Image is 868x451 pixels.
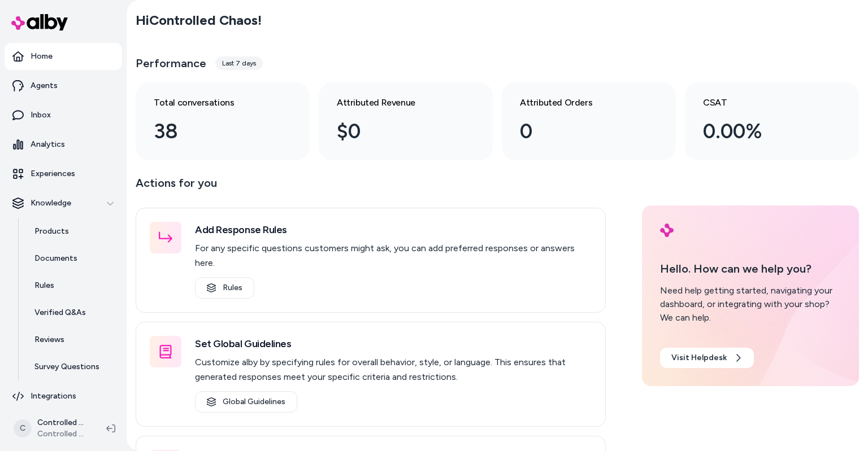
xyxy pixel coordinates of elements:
p: Verified Q&As [34,307,86,318]
a: Documents [23,245,122,272]
p: Products [34,226,69,237]
h3: Set Global Guidelines [195,336,592,352]
div: Need help getting started, navigating your dashboard, or integrating with your shop? We can help. [660,284,841,325]
h3: Add Response Rules [195,222,592,238]
p: Home [31,51,53,62]
h3: Attributed Revenue [337,96,457,110]
a: Agents [5,72,122,99]
a: Analytics [5,131,122,158]
a: Attributed Orders 0 [502,82,676,160]
p: Customize alby by specifying rules for overall behavior, style, or language. This ensures that ge... [195,355,592,384]
p: For any specific questions customers might ask, you can add preferred responses or answers here. [195,241,592,270]
span: C [14,419,32,437]
h3: CSAT [703,96,823,110]
h3: Performance [136,55,206,71]
p: Experiences [31,168,75,179]
h2: Hi Controlled Chaos ! [136,12,262,29]
div: 38 [154,116,274,147]
p: Hello. How can we help you? [660,260,841,277]
div: 0.00% [703,116,823,147]
a: Rules [23,272,122,299]
button: CControlled Chaos ShopifyControlled Chaos [7,410,97,446]
img: alby Logo [660,224,674,237]
a: Total conversations 38 [136,82,310,160]
p: Analytics [31,139,65,150]
a: CSAT 0.00% [685,82,859,160]
a: Survey Questions [23,353,122,380]
a: Reviews [23,326,122,353]
button: Knowledge [5,190,122,217]
a: Global Guidelines [195,391,297,413]
span: Controlled Chaos [37,428,88,440]
p: Rules [34,280,54,291]
div: 0 [520,116,640,147]
p: Agents [31,80,58,91]
div: $0 [337,116,457,147]
a: Verified Q&As [23,299,122,326]
div: Last 7 days [215,56,263,70]
a: Attributed Revenue $0 [319,82,493,160]
p: Integrations [31,391,76,402]
h3: Total conversations [154,96,274,110]
p: Actions for you [136,174,606,201]
a: Experiences [5,160,122,187]
p: Reviews [34,334,64,345]
a: Integrations [5,383,122,410]
a: Rules [195,277,254,299]
a: Products [23,218,122,245]
img: alby Logo [11,14,68,30]
a: Home [5,43,122,70]
a: Inbox [5,102,122,129]
a: Visit Helpdesk [660,348,754,368]
p: Documents [34,253,77,264]
p: Controlled Chaos Shopify [37,417,88,428]
p: Survey Questions [34,361,99,373]
p: Inbox [31,110,51,121]
h3: Attributed Orders [520,96,640,110]
p: Knowledge [31,198,71,209]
